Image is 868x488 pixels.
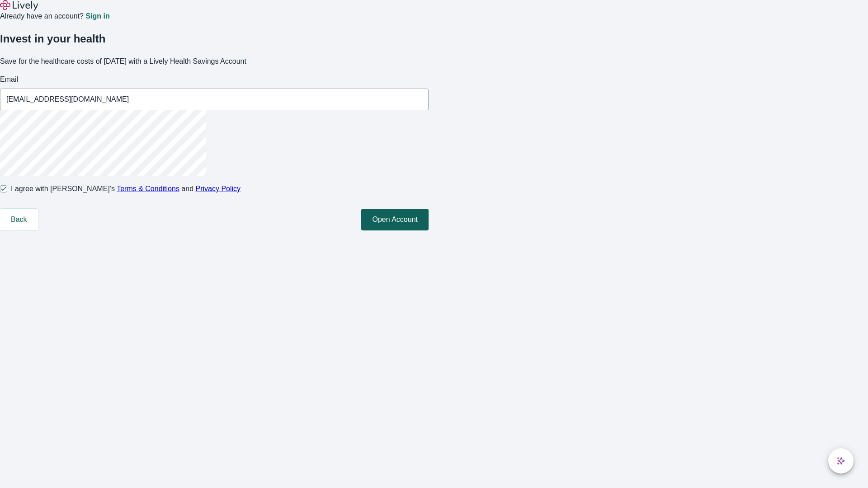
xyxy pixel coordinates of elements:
span: I agree with [PERSON_NAME]’s and [11,183,241,194]
button: Open Account [361,209,429,230]
a: Terms & Conditions [117,185,179,192]
button: chat [828,448,854,474]
a: Privacy Policy [196,185,241,192]
svg: Lively AI Assistant [836,456,845,465]
a: Sign in [85,13,109,20]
